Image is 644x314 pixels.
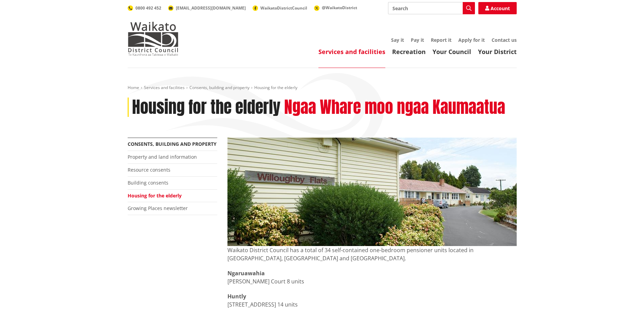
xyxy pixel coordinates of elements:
p: [STREET_ADDRESS] 14 units [227,292,517,309]
a: WaikatoDistrictCouncil [253,5,307,11]
a: @WaikatoDistrict [314,5,357,11]
strong: Huntly [227,293,246,300]
h1: Housing for the elderly [132,98,280,117]
nav: breadcrumb [128,85,517,91]
a: [EMAIL_ADDRESS][DOMAIN_NAME] [168,5,246,11]
span: WaikatoDistrictCouncil [260,5,307,11]
span: [EMAIL_ADDRESS][DOMAIN_NAME] [176,5,246,11]
p: [PERSON_NAME] Court 8 units [227,269,517,285]
a: Pay it [411,37,424,43]
a: Growing Places newsletter [128,205,188,211]
a: Recreation [392,48,426,56]
a: Resource consents [128,167,170,173]
strong: Ngaruawahia [227,269,265,277]
h2: Ngaa Whare moo ngaa Kaumaatua [284,98,505,117]
a: Property and land information [128,154,197,160]
a: 0800 492 452 [128,5,161,11]
a: Apply for it [458,37,485,43]
span: Housing for the elderly [254,85,297,90]
a: Building consents [128,179,168,186]
span: @WaikatoDistrict [322,5,357,11]
a: Say it [391,37,404,43]
a: Home [128,85,139,90]
p: Waikato District Council has a total of 34 self-contained one-bedroom pensioner units located in ... [227,246,517,262]
a: Consents, building and property [189,85,250,90]
a: Housing for the elderly [128,192,182,199]
a: Contact us [492,37,517,43]
a: Your Council [433,48,471,56]
input: Search input [388,2,475,14]
a: Report it [431,37,452,43]
img: Waikato District Council - Te Kaunihera aa Takiwaa o Waikato [128,22,179,56]
a: Services and facilities [318,48,385,56]
span: 0800 492 452 [135,5,161,11]
a: Your District [478,48,517,56]
a: Account [478,2,517,14]
a: Services and facilities [144,85,185,90]
a: Consents, building and property [128,141,217,147]
img: Housing for the elderly [227,138,517,246]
